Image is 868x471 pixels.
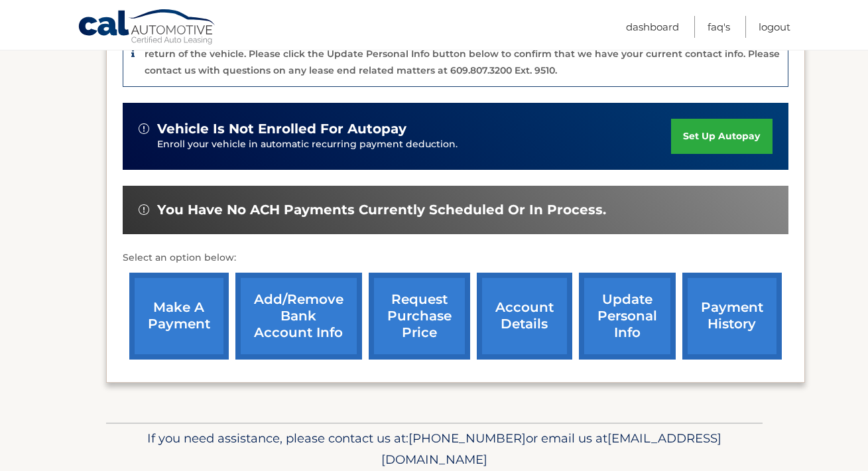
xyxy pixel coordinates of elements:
a: set up autopay [671,119,772,154]
a: Cal Automotive [78,9,217,47]
a: Add/Remove bank account info [235,273,362,360]
p: The end of your lease is approaching soon. A member of our lease end team will be in touch soon t... [145,32,780,76]
span: [PHONE_NUMBER] [408,431,526,446]
p: Select an option below: [123,250,788,266]
p: Enroll your vehicle in automatic recurring payment deduction. [157,137,672,152]
span: vehicle is not enrolled for autopay [157,121,406,137]
img: alert-white.svg [139,204,149,215]
a: update personal info [579,273,676,360]
a: FAQ's [708,16,730,38]
a: make a payment [129,273,229,360]
a: payment history [682,273,782,360]
span: You have no ACH payments currently scheduled or in process. [157,202,606,218]
a: Dashboard [626,16,679,38]
a: Logout [759,16,790,38]
a: request purchase price [369,273,470,360]
img: alert-white.svg [139,123,149,134]
p: If you need assistance, please contact us at: or email us at [115,428,754,470]
a: account details [477,273,572,360]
